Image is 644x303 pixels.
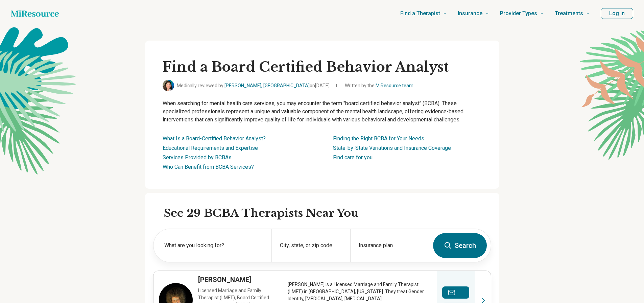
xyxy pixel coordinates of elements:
[376,83,413,88] a: MiResource team
[163,145,258,151] a: Educational Requirements and Expertise
[177,82,330,89] span: Medically reviewed by
[11,7,59,20] a: Home page
[555,9,583,18] span: Treatments
[163,135,266,142] a: What Is a Board-Certified Behavior Analyst?
[442,286,469,299] button: Send a message
[601,8,633,19] button: Log In
[163,99,482,124] p: When searching for mental health care services, you may encounter the term "board certified behav...
[333,154,373,161] a: Find care for you
[163,164,254,170] a: Who Can Benefit from BCBA Services?
[164,206,491,220] h2: See 29 BCBA Therapists Near You
[433,233,487,258] button: Search
[224,83,310,88] a: [PERSON_NAME], [GEOGRAPHIC_DATA]
[500,9,537,18] span: Provider Types
[333,135,424,142] a: Finding the Right BCBA for Your Needs
[400,9,440,18] span: Find a Therapist
[310,83,330,88] span: on [DATE]
[163,154,232,161] a: Services Provided by BCBAs
[164,241,263,250] label: What are you looking for?
[333,145,451,151] a: State-by-State Variations and Insurance Coverage
[345,82,413,89] span: Written by the
[163,58,482,76] h1: Find a Board Certified Behavior Analyst
[458,9,482,18] span: Insurance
